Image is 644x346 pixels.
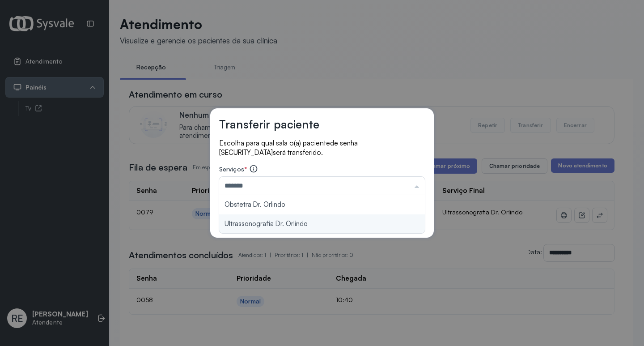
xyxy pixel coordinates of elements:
li: Ultrassonografia Dr. Orlindo [219,214,425,234]
p: Escolha para qual sala o(a) paciente será transferido. [219,138,425,157]
li: Obstetra Dr. Orlindo [219,195,425,214]
span: de senha [SECURITY_DATA] [219,139,358,157]
h3: Transferir paciente [219,117,319,131]
span: Serviços [219,165,244,173]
